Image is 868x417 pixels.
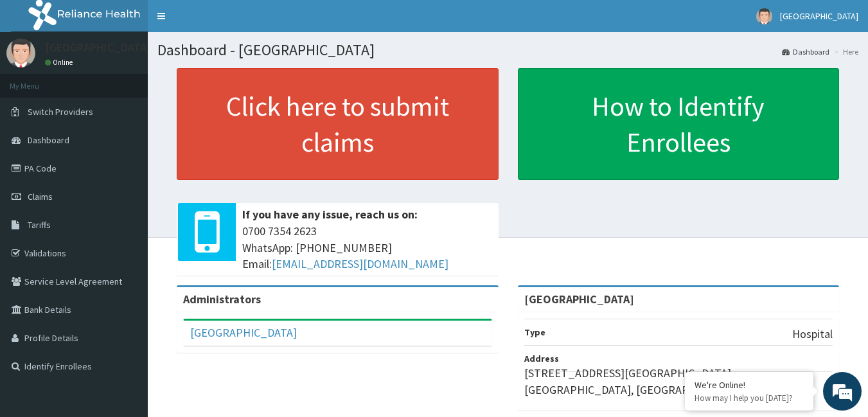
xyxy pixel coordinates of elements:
[242,207,418,222] b: If you have any issue, reach us on:
[695,393,804,404] p: How may I help you today?
[6,39,35,67] img: User Image
[524,365,833,398] p: [STREET_ADDRESS][GEOGRAPHIC_DATA], [GEOGRAPHIC_DATA], [GEOGRAPHIC_DATA]
[28,191,53,202] span: Claims
[45,58,76,67] a: Online
[177,68,499,180] a: Click here to submit claims
[524,326,545,338] b: Type
[831,46,858,57] li: Here
[28,134,69,146] span: Dashboard
[183,292,261,306] b: Administrators
[756,8,772,24] img: User Image
[272,256,448,271] a: [EMAIL_ADDRESS][DOMAIN_NAME]
[524,292,634,306] strong: [GEOGRAPHIC_DATA]
[157,42,858,58] h1: Dashboard - [GEOGRAPHIC_DATA]
[780,10,858,22] span: [GEOGRAPHIC_DATA]
[190,325,297,340] a: [GEOGRAPHIC_DATA]
[518,68,840,180] a: How to Identify Enrollees
[242,223,492,272] span: 0700 7354 2623 WhatsApp: [PHONE_NUMBER] Email:
[782,46,829,57] a: Dashboard
[792,326,833,342] p: Hospital
[28,106,93,118] span: Switch Providers
[695,379,804,391] div: We're Online!
[28,219,51,231] span: Tariffs
[45,42,151,53] p: [GEOGRAPHIC_DATA]
[524,353,559,364] b: Address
